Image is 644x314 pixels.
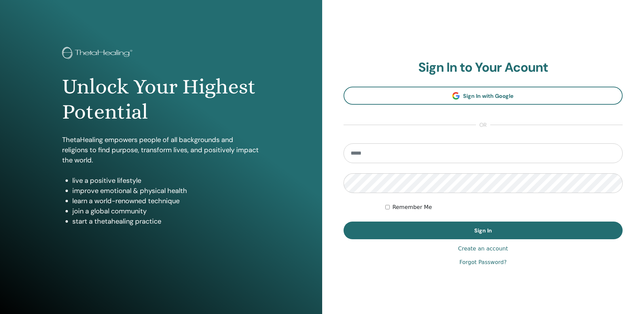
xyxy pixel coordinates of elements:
a: Create an account [458,245,508,253]
li: join a global community [72,206,260,216]
p: ThetaHealing empowers people of all backgrounds and religions to find purpose, transform lives, a... [62,135,260,165]
label: Remember Me [392,203,432,211]
span: Sign In [474,227,492,234]
h2: Sign In to Your Acount [344,60,623,75]
span: Sign In with Google [463,92,514,100]
a: Forgot Password? [459,258,507,266]
li: improve emotional & physical health [72,186,260,196]
div: Keep me authenticated indefinitely or until I manually logout [385,203,623,211]
h1: Unlock Your Highest Potential [62,74,260,125]
li: learn a world-renowned technique [72,196,260,206]
li: start a thetahealing practice [72,216,260,226]
li: live a positive lifestyle [72,175,260,186]
a: Sign In with Google [344,87,623,105]
span: or [476,121,490,129]
button: Sign In [344,222,623,239]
